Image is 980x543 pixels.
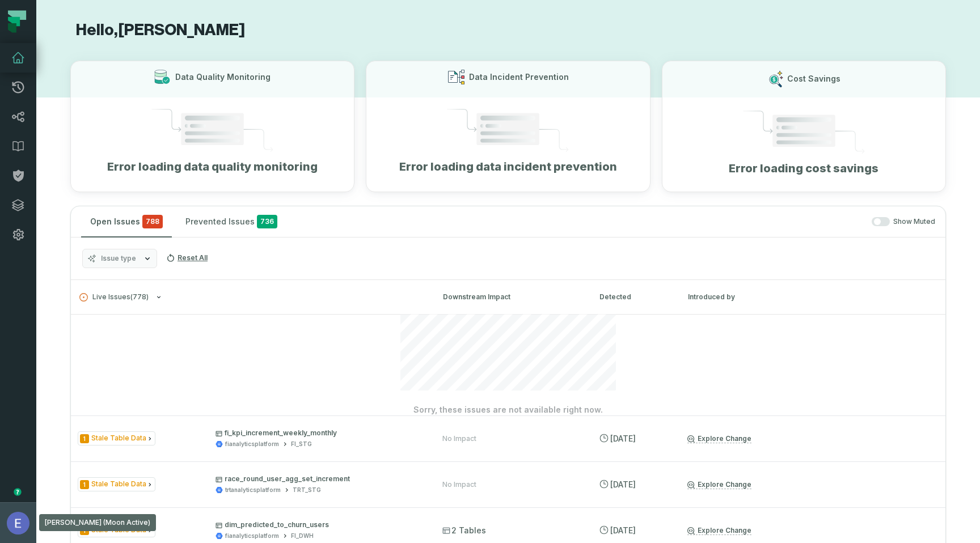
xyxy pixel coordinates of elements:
[291,532,314,540] div: FI_DWH
[687,434,751,443] a: Explore Change
[366,61,650,192] button: Data Incident PreventionError loading data incident prevention
[175,71,271,83] h3: Data Quality Monitoring
[39,514,156,531] div: [PERSON_NAME] (Moon Active)
[413,404,603,415] p: Sorry, these issues are not available right now.
[216,520,422,529] p: dim_predicted_to_churn_users
[142,215,163,228] span: critical issues and errors combined
[81,206,172,237] button: Open Issues
[79,293,423,302] button: Live Issues(778)
[257,215,277,228] span: 736
[70,61,354,192] button: Data Quality MonitoringError loading data quality monitoring
[610,434,636,443] relative-time: Sep 28, 2025, 8:13 AM GMT+3
[225,440,279,448] div: fianalyticsplatform
[442,525,486,536] span: 2 Tables
[787,73,840,84] h3: Cost Savings
[729,160,878,176] h1: Error loading cost savings
[176,206,286,237] button: Prevented Issues
[662,61,946,192] button: Cost SavingsError loading cost savings
[162,249,212,267] button: Reset All
[101,254,136,263] span: Issue type
[225,532,279,540] div: fianalyticsplatform
[687,480,751,489] a: Explore Change
[291,217,935,227] div: Show Muted
[80,480,89,489] span: Severity
[442,434,476,443] div: No Impact
[291,440,312,448] div: FI_STG
[610,480,636,489] relative-time: Sep 28, 2025, 8:13 AM GMT+3
[79,293,149,302] span: Live Issues ( 778 )
[687,526,751,535] a: Explore Change
[599,292,668,302] div: Detected
[443,292,579,302] div: Downstream Impact
[399,159,617,175] h1: Error loading data incident prevention
[80,434,89,443] span: Severity
[610,525,636,535] relative-time: Sep 28, 2025, 8:13 AM GMT+3
[293,486,321,494] div: TRT_STG
[82,249,157,268] button: Issue type
[469,71,569,83] h3: Data Incident Prevention
[78,477,155,491] span: Issue Type
[70,20,946,40] h1: Hello, [PERSON_NAME]
[442,480,476,489] div: No Impact
[688,292,790,302] div: Introduced by
[7,512,29,534] img: avatar of Elisheva Lapid
[216,474,422,483] p: race_round_user_agg_set_increment
[107,159,318,175] h1: Error loading data quality monitoring
[216,429,422,438] p: fi_kpi_increment_weekly_monthly
[12,487,23,497] div: Tooltip anchor
[225,486,281,494] div: trtanalyticsplatform
[78,431,155,446] span: Issue Type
